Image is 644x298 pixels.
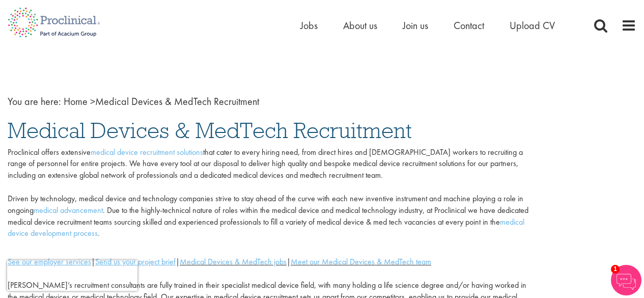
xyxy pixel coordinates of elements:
[64,95,88,108] a: breadcrumb link to Home
[7,260,137,291] iframe: reCAPTCHA
[510,19,555,32] a: Upload CV
[180,256,287,267] a: Medical Devices & MedTech jobs
[64,95,259,108] span: Medical Devices & MedTech Recruitment
[91,147,203,157] a: medical device recruitment solutions
[611,265,620,274] span: 1
[343,19,377,32] a: About us
[34,205,103,215] a: medical advancement
[90,95,95,108] span: >
[8,147,529,240] p: Proclinical offers extensive that cater to every hiring need, from direct hires and [DEMOGRAPHIC_...
[611,265,641,295] img: Chatbot
[403,19,428,32] a: Join us
[8,256,529,268] div: | | |
[8,117,412,144] span: Medical Devices & MedTech Recruitment
[291,256,431,267] a: Meet our Medical Devices & MedTech team
[454,19,484,32] a: Contact
[8,216,524,239] a: medical device development process
[8,95,61,108] span: You are here:
[300,19,318,32] a: Jobs
[95,256,176,267] a: Send us your project brief
[8,256,91,267] a: See our employer services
